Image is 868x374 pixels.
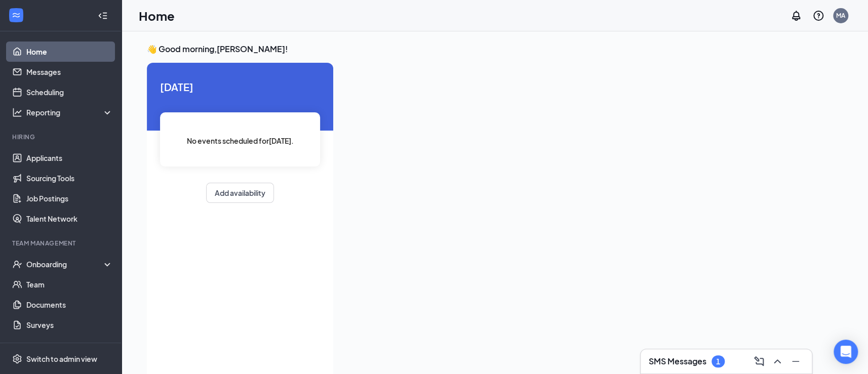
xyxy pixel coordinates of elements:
[751,353,767,369] button: ComposeMessage
[26,209,113,229] a: Talent Network
[790,10,802,22] svg: Notifications
[26,295,113,315] a: Documents
[12,259,22,269] svg: UserCheck
[206,183,274,203] button: Add availability
[26,148,113,168] a: Applicants
[12,354,22,364] svg: Settings
[716,357,720,366] div: 1
[147,44,843,55] h3: 👋 Good morning, [PERSON_NAME] !
[26,315,113,335] a: Surveys
[787,353,804,369] button: Minimize
[834,340,858,364] div: Open Intercom Messenger
[769,353,785,369] button: ChevronUp
[11,10,21,20] svg: WorkstreamLogo
[26,259,104,269] div: Onboarding
[26,168,113,188] a: Sourcing Tools
[649,356,706,367] h3: SMS Messages
[812,10,824,22] svg: QuestionInfo
[12,107,22,117] svg: Analysis
[26,188,113,209] a: Job Postings
[187,135,294,146] span: No events scheduled for [DATE] .
[98,11,108,21] svg: Collapse
[26,41,113,62] a: Home
[26,354,97,364] div: Switch to admin view
[160,79,320,95] span: [DATE]
[26,107,113,117] div: Reporting
[771,355,783,367] svg: ChevronUp
[12,239,111,247] div: Team Management
[26,274,113,295] a: Team
[753,355,765,367] svg: ComposeMessage
[12,133,111,141] div: Hiring
[26,62,113,82] a: Messages
[790,355,802,367] svg: Minimize
[26,82,113,102] a: Scheduling
[139,7,175,24] h1: Home
[836,11,845,20] div: MA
